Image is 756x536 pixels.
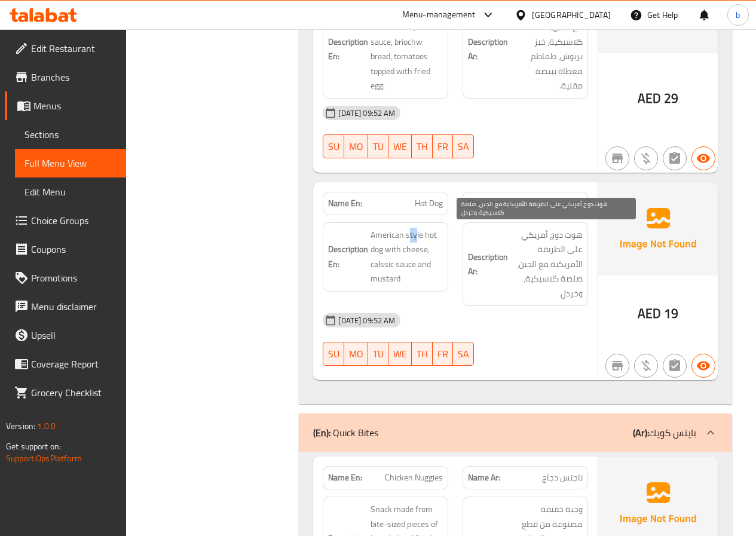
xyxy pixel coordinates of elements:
[437,345,448,363] span: FR
[328,345,339,363] span: SU
[6,439,61,454] span: Get support on:
[328,471,362,484] strong: Name En:
[6,418,35,434] span: Version:
[468,471,500,484] strong: Name Ar:
[402,8,476,22] div: Menu-management
[393,345,407,363] span: WE
[25,185,117,199] span: Edit Menu
[323,134,344,158] button: SU
[433,134,453,158] button: FR
[371,228,443,286] span: American style hot dog with cheese, calssic sauce and mustard
[633,425,696,440] p: بايتس كويك
[468,197,500,210] strong: Name Ar:
[31,70,117,84] span: Branches
[349,138,363,155] span: MO
[510,5,583,93] span: دجاج منزوع العظم مع الجبن، صلصة كلاسيكية، خبز بريوش، طماطم مغطاة ببيضة مقلية.
[664,87,678,110] span: 29
[371,5,443,93] span: Boneless chicken with cheese, classic sauce, briochw bread, tomatoes topped with fried egg.
[605,354,629,378] button: Not branch specific item
[31,328,117,342] span: Upsell
[453,134,474,158] button: SA
[31,299,117,314] span: Menu disclaimer
[344,134,368,158] button: MO
[605,146,629,170] button: Not branch specific item
[31,357,117,371] span: Coverage Report
[5,34,126,63] a: Edit Restaurant
[5,206,126,235] a: Choice Groups
[33,99,117,113] span: Menus
[691,146,715,170] button: Available
[5,63,126,91] a: Branches
[5,321,126,350] a: Upsell
[638,87,661,110] span: AED
[542,471,583,484] span: ناجتس دجاج
[458,345,469,363] span: SA
[417,345,428,363] span: TH
[468,250,508,279] strong: Description Ar:
[412,342,433,366] button: TH
[373,345,384,363] span: TU
[328,35,368,64] strong: Description En:
[5,378,126,407] a: Grocery Checklist
[6,451,82,466] a: Support.OpsPlatform
[344,342,368,366] button: MO
[458,138,469,155] span: SA
[373,138,384,155] span: TU
[532,8,611,22] div: [GEOGRAPHIC_DATA]
[31,271,117,285] span: Promotions
[5,350,126,378] a: Coverage Report
[15,120,126,149] a: Sections
[437,138,448,155] span: FR
[634,354,658,378] button: Purchased item
[5,91,126,120] a: Menus
[433,342,453,366] button: FR
[368,134,388,158] button: TU
[691,354,715,378] button: Available
[349,345,363,363] span: MO
[328,197,362,210] strong: Name En:
[25,156,117,170] span: Full Menu View
[393,138,407,155] span: WE
[333,315,400,326] span: [DATE] 09:52 AM
[368,342,388,366] button: TU
[412,134,433,158] button: TH
[37,418,56,434] span: 1.0.0
[453,342,474,366] button: SA
[415,197,443,210] span: Hot Dog
[31,213,117,228] span: Choice Groups
[31,385,117,400] span: Grocery Checklist
[5,264,126,292] a: Promotions
[15,149,126,177] a: Full Menu View
[31,41,117,56] span: Edit Restaurant
[550,197,583,210] span: هوت دوج
[638,302,661,325] span: AED
[664,302,678,325] span: 19
[385,471,443,484] span: Chicken Nuggies
[5,292,126,321] a: Menu disclaimer
[31,242,117,256] span: Coupons
[736,8,740,22] span: b
[333,108,400,119] span: [DATE] 09:52 AM
[299,414,732,452] div: (En): Quick Bites(Ar):بايتس كويك
[388,342,412,366] button: WE
[598,182,718,275] img: Ae5nvW7+0k+MAAAAAElFTkSuQmCC
[328,242,368,271] strong: Description En:
[510,228,583,301] span: هوت دوج أمريكي على الطريقة الأمريكية مع الجبن، صلصة كلاسيكية، وخردل
[633,424,649,442] b: (Ar):
[663,354,687,378] button: Not has choices
[663,146,687,170] button: Not has choices
[323,342,344,366] button: SU
[388,134,412,158] button: WE
[328,138,339,155] span: SU
[417,138,428,155] span: TH
[15,177,126,206] a: Edit Menu
[468,35,508,64] strong: Description Ar:
[25,127,117,142] span: Sections
[5,235,126,264] a: Coupons
[313,424,330,442] b: (En):
[313,425,378,440] p: Quick Bites
[634,146,658,170] button: Purchased item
